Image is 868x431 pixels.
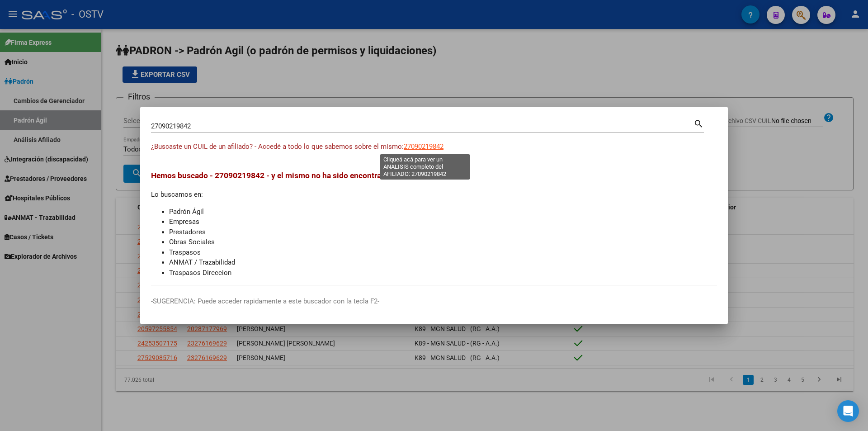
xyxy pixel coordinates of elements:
[837,400,859,422] div: Open Intercom Messenger
[169,227,717,237] li: Prestadores
[169,237,717,247] li: Obras Sociales
[169,268,717,278] li: Traspasos Direccion
[404,142,443,151] span: 27090219842
[151,170,717,278] div: Lo buscamos en:
[151,142,404,151] span: ¿Buscaste un CUIL de un afiliado? - Accedé a todo lo que sabemos sobre el mismo:
[169,207,717,217] li: Padrón Ágil
[151,171,390,180] span: Hemos buscado - 27090219842 - y el mismo no ha sido encontrado
[169,217,717,227] li: Empresas
[693,118,704,128] mat-icon: search
[151,296,717,307] p: -SUGERENCIA: Puede acceder rapidamente a este buscador con la tecla F2-
[169,257,717,268] li: ANMAT / Trazabilidad
[169,247,717,258] li: Traspasos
